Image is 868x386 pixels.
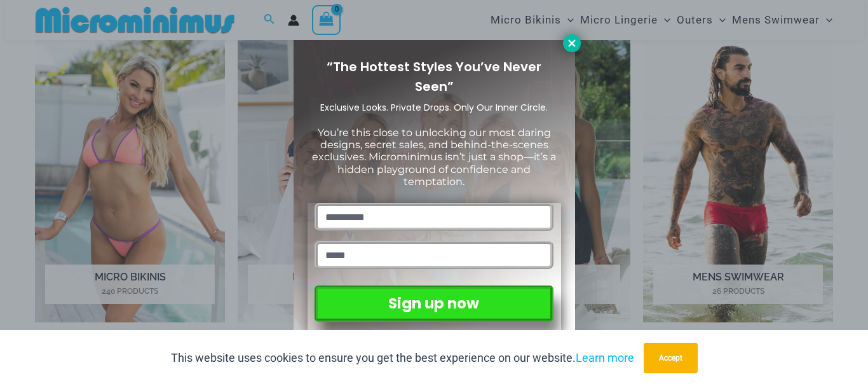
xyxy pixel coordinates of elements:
a: Learn more [576,351,634,364]
button: Sign up now [315,286,553,322]
span: You’re this close to unlocking our most daring designs, secret sales, and behind-the-scenes exclu... [312,127,556,188]
button: Close [563,34,581,52]
p: This website uses cookies to ensure you get the best experience on our website. [171,348,634,368]
span: “The Hottest Styles You’ve Never Seen” [327,58,541,95]
button: Accept [644,343,698,373]
span: Exclusive Looks. Private Drops. Only Our Inner Circle. [320,101,548,114]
